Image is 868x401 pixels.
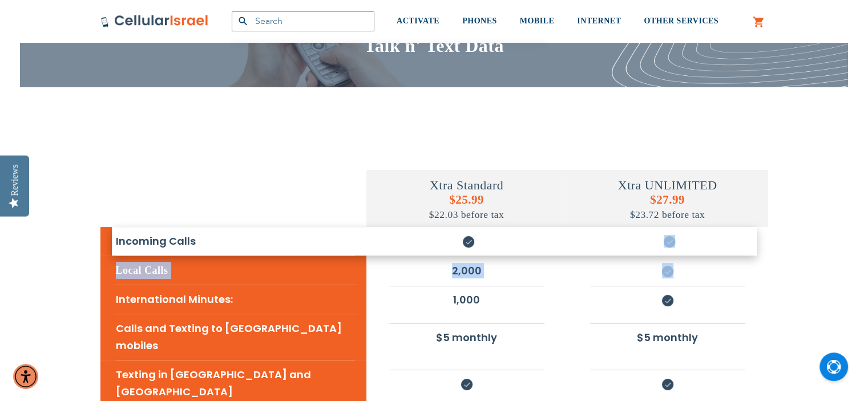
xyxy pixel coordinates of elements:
span: PHONES [462,17,497,25]
span: MOBILE [520,17,555,25]
h4: Xtra UNLIMITED [567,178,768,193]
span: ACTIVATE [397,17,439,25]
span: $22.03 before tax [429,209,504,220]
span: $23.72 before tax [630,209,705,220]
h4: Xtra Standard [366,178,567,193]
h5: $25.99 [366,193,567,221]
h2: Talk n' Text Data [100,33,768,59]
div: Accessibility Menu [13,364,38,389]
span: INTERNET [577,17,621,25]
span: OTHER SERVICES [644,17,718,25]
li: 1,000 [389,286,544,313]
li: 2,000 [389,257,544,284]
li: Calls and Texting to [GEOGRAPHIC_DATA] mobiles [116,314,355,360]
li: International Minutes: [116,285,355,314]
li: Incoming Calls [116,227,355,256]
li: $5 monthly [389,323,544,351]
h5: Local Calls [116,256,355,285]
div: Reviews [10,164,20,196]
img: Cellular Israel Logo [100,14,209,28]
h5: $27.99 [567,193,768,221]
input: Search [232,11,374,31]
li: $5 monthly [590,323,745,351]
